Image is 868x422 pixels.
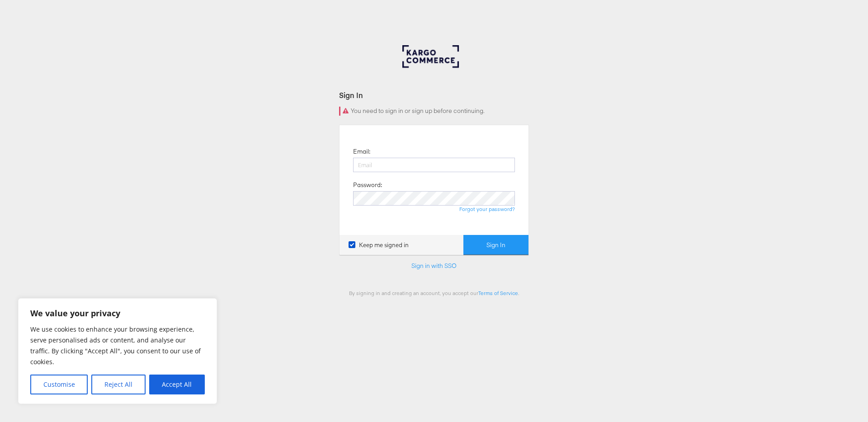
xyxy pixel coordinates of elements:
button: Accept All [149,375,205,394]
div: You need to sign in or sign up before continuing. [339,107,529,116]
label: Keep me signed in [349,241,409,249]
button: Reject All [91,375,145,394]
button: Sign In [463,235,528,255]
a: Forgot your password? [459,206,515,212]
label: Password: [353,181,382,189]
div: We value your privacy [18,298,217,404]
a: Terms of Service [478,290,518,296]
div: By signing in and creating an account, you accept our . [339,290,529,296]
input: Email [353,158,515,172]
p: We use cookies to enhance your browsing experience, serve personalised ads or content, and analys... [30,324,205,367]
label: Email: [353,147,370,156]
button: Customise [30,375,88,394]
div: Sign In [339,90,529,100]
a: Sign in with SSO [411,262,457,270]
p: We value your privacy [30,308,205,319]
